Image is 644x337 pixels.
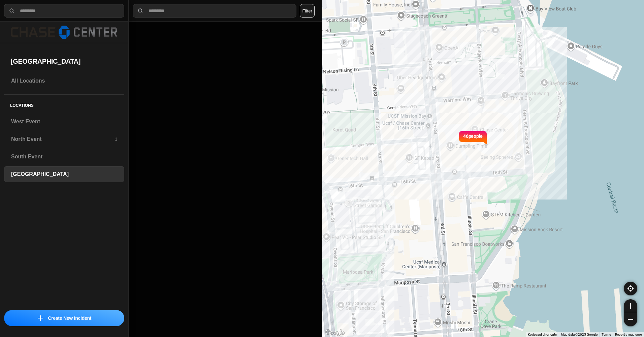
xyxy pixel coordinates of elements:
[483,130,488,145] img: notch
[624,299,637,313] button: zoom-in
[8,7,15,14] img: search
[602,333,611,336] a: Terms (opens in new tab)
[11,135,115,143] h3: North Event
[624,282,637,295] button: recenter
[38,315,43,321] img: icon
[4,114,124,130] a: West Event
[4,166,124,182] a: [GEOGRAPHIC_DATA]
[4,73,124,89] a: All Locations
[4,310,124,326] button: iconCreate New Incident
[463,133,483,148] p: 46 people
[624,313,637,326] button: zoom-out
[11,26,118,39] img: logo
[324,328,346,337] a: Open this area in Google Maps (opens a new window)
[615,333,642,336] a: Report a map error
[11,118,117,126] h3: West Event
[11,77,117,85] h3: All Locations
[528,332,557,337] button: Keyboard shortcuts
[11,170,117,178] h3: [GEOGRAPHIC_DATA]
[4,95,124,114] h5: Locations
[11,153,117,161] h3: South Event
[628,303,633,309] img: zoom-in
[11,57,118,66] h2: [GEOGRAPHIC_DATA]
[561,333,598,336] span: Map data ©2025 Google
[4,149,124,165] a: South Event
[627,285,634,292] img: recenter
[300,4,315,18] button: Filter
[115,136,118,143] p: 1
[137,7,144,14] img: search
[324,328,346,337] img: Google
[458,130,463,145] img: notch
[628,317,633,322] img: zoom-out
[4,131,124,147] a: North Event1
[48,315,91,321] p: Create New Incident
